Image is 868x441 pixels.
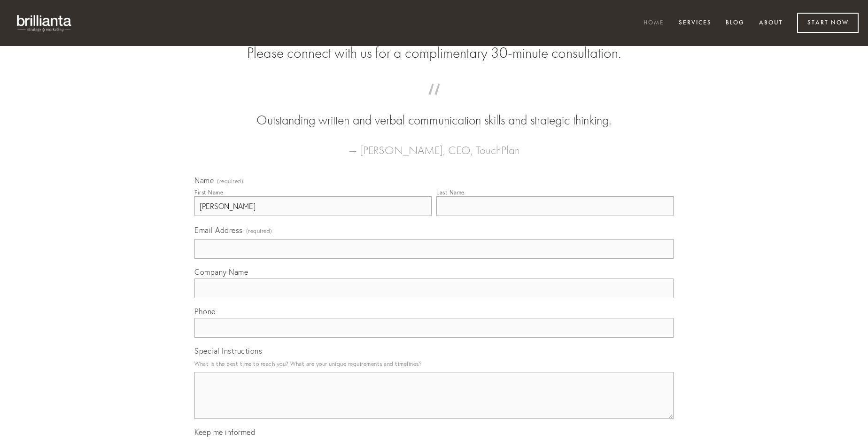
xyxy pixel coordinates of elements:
a: Services [673,15,718,31]
span: “ [209,93,659,111]
span: Email Address [194,225,243,235]
h2: Please connect with us for a complimentary 30-minute consultation. [194,44,674,62]
span: Keep me informed [194,427,255,437]
span: Company Name [194,267,248,277]
blockquote: Outstanding written and verbal communication skills and strategic thinking. [209,93,659,130]
span: Name [194,176,214,185]
a: Home [637,15,670,31]
div: First Name [194,189,223,196]
a: Blog [720,15,751,31]
figcaption: — [PERSON_NAME], CEO, TouchPlan [209,130,659,160]
a: Start Now [797,13,859,33]
span: Phone [194,307,216,316]
img: brillianta - research, strategy, marketing [9,9,80,37]
span: (required) [246,224,272,237]
span: (required) [217,178,243,184]
p: What is the best time to reach you? What are your unique requirements and timelines? [194,357,674,370]
span: Special Instructions [194,346,262,356]
div: Last Name [436,189,465,196]
a: About [753,15,789,31]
